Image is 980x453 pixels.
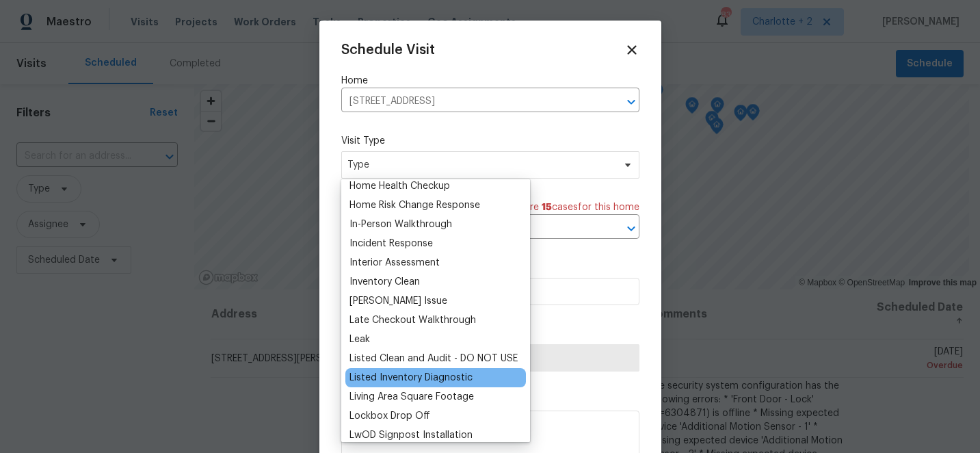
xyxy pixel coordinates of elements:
[542,203,552,212] span: 15
[349,390,474,404] div: Living Area Square Footage
[624,42,639,57] span: Close
[622,219,641,238] button: Open
[622,92,641,112] button: Open
[349,313,476,327] div: Late Checkout Walkthrough
[349,352,518,365] div: Listed Clean and Audit - DO NOT USE
[349,218,452,231] div: In-Person Walkthrough
[341,134,639,148] label: Visit Type
[349,333,370,346] div: Leak
[341,74,639,88] label: Home
[349,428,473,442] div: LwOD Signpost Installation
[349,179,450,193] div: Home Health Checkup
[341,43,435,57] span: Schedule Visit
[349,198,480,212] div: Home Risk Change Response
[349,275,420,289] div: Inventory Clean
[349,409,430,423] div: Lockbox Drop Off
[349,237,433,250] div: Incident Response
[347,158,613,172] span: Type
[499,200,639,214] span: There are case s for this home
[349,256,440,270] div: Interior Assessment
[341,91,601,112] input: Enter in an address
[349,371,473,385] div: Listed Inventory Diagnostic
[349,294,447,308] div: [PERSON_NAME] Issue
